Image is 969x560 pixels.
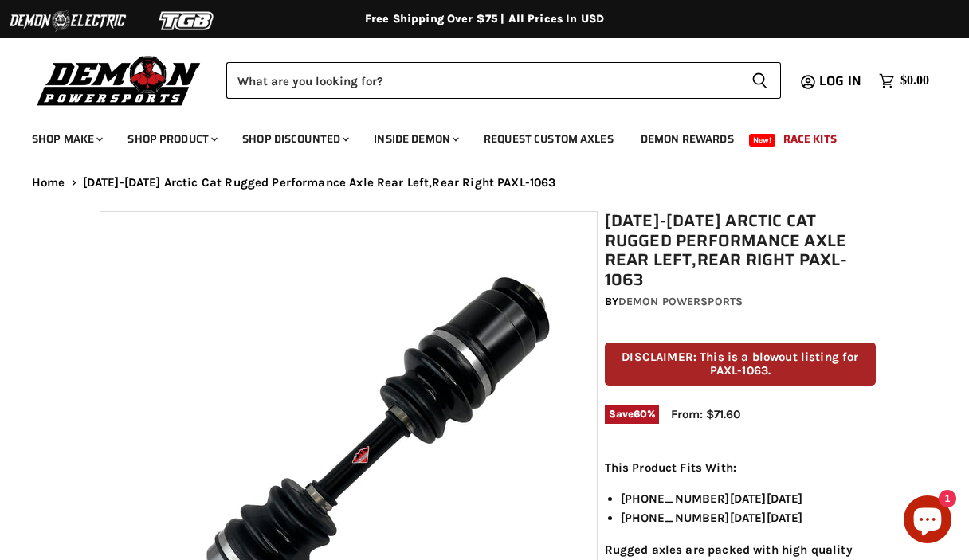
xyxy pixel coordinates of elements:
img: Demon Powersports [32,52,206,108]
span: From: $71.60 [671,407,740,421]
img: TGB Logo 2 [127,6,247,36]
li: [PHONE_NUMBER][DATE][DATE] [621,508,877,527]
span: Log in [819,71,861,91]
a: $0.00 [871,69,937,92]
inbox-online-store-chat: Shopify online store chat [899,495,956,547]
a: Log in [812,74,871,88]
div: by [605,293,877,311]
span: Save % [605,405,660,423]
p: DISCLAIMER: This is a blowout listing for PAXL-1063. [605,343,877,386]
a: Shop Product [116,123,227,155]
a: Home [32,176,65,190]
a: Demon Powersports [618,295,743,308]
button: Search [739,62,781,99]
a: Request Custom Axles [472,123,626,155]
a: Shop Make [20,123,112,155]
a: Demon Rewards [629,123,746,155]
span: $0.00 [900,73,929,88]
form: Product [226,62,781,99]
p: This Product Fits With: [605,458,877,477]
span: 60 [634,408,647,420]
span: New! [749,134,776,147]
a: Shop Discounted [230,123,359,155]
a: Race Kits [771,123,849,155]
input: Search [226,62,739,99]
ul: Main menu [20,116,925,155]
li: [PHONE_NUMBER][DATE][DATE] [621,489,877,508]
img: Demon Electric Logo 2 [8,6,127,36]
a: Inside Demon [362,123,469,155]
h1: [DATE]-[DATE] Arctic Cat Rugged Performance Axle Rear Left,Rear Right PAXL-1063 [605,211,877,290]
span: [DATE]-[DATE] Arctic Cat Rugged Performance Axle Rear Left,Rear Right PAXL-1063 [83,176,556,190]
